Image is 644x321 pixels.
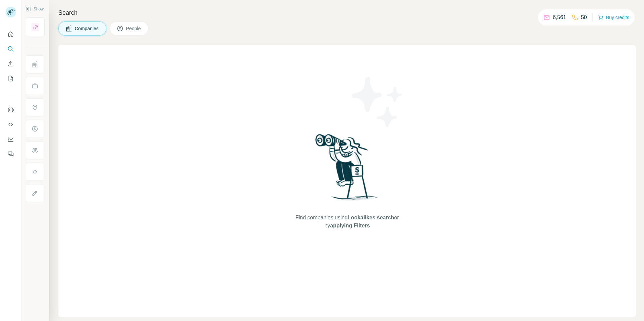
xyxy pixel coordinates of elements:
[5,72,16,85] button: My lists
[5,133,16,145] button: Dashboard
[312,132,382,207] img: Surfe Illustration - Woman searching with binoculars
[581,13,587,21] p: 50
[5,58,16,70] button: Enrich CSV
[5,148,16,160] button: Feedback
[126,25,142,32] span: People
[75,25,99,32] span: Companies
[330,223,370,228] span: applying Filters
[293,214,401,230] span: Find companies using or by
[347,72,408,132] img: Surfe Illustration - Stars
[21,4,48,14] button: Show
[553,13,566,21] p: 6,561
[5,28,16,40] button: Quick start
[5,104,16,116] button: Use Surfe on LinkedIn
[58,8,636,17] h4: Search
[598,13,629,22] button: Buy credits
[347,215,394,220] span: Lookalikes search
[5,118,16,130] button: Use Surfe API
[5,43,16,55] button: Search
